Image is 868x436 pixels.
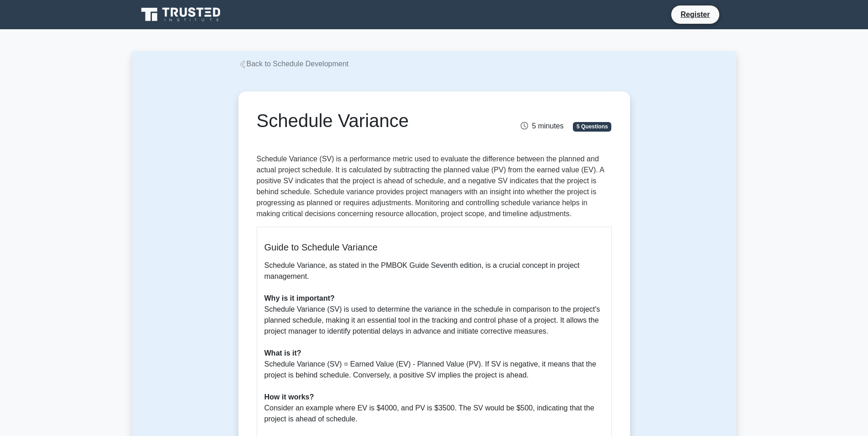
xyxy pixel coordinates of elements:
p: Schedule Variance (SV) is a performance metric used to evaluate the difference between the planne... [257,154,612,219]
span: 5 minutes [521,122,563,130]
h5: Guide to Schedule Variance [264,242,604,253]
b: Why is it important? [264,294,335,302]
a: Register [675,9,715,20]
h1: Schedule Variance [257,110,490,132]
a: Back to Schedule Development [238,60,349,68]
b: What is it? [264,349,302,357]
b: How it works? [264,393,314,401]
span: 5 Questions [573,122,611,131]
